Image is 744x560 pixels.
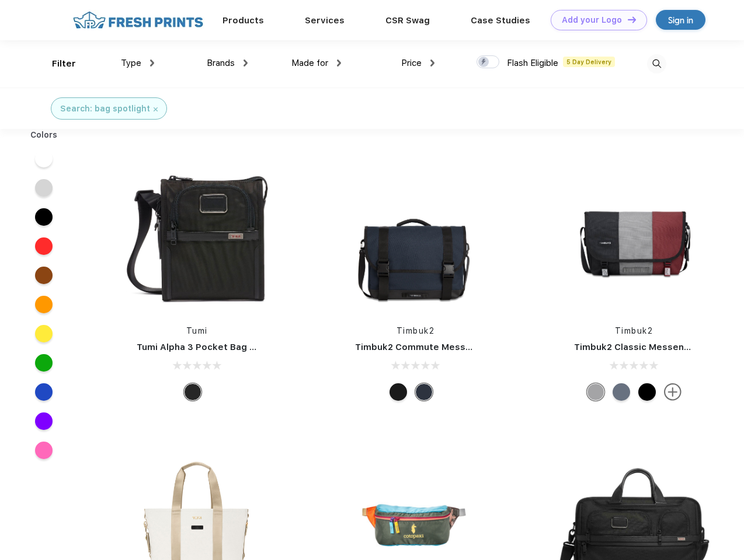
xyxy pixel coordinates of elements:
a: Sign in [656,10,705,30]
img: dropdown.png [337,60,341,66]
img: dropdown.png [244,60,248,66]
div: Eco Lightbeam [613,383,630,401]
img: dropdown.png [150,60,154,66]
a: Timbuk2 [615,326,653,335]
div: Black [184,383,201,401]
img: more.svg [664,383,682,401]
div: Eco Rind Pop [587,383,604,401]
div: Add your Logo [562,15,622,25]
img: fo%20logo%202.webp [69,10,207,30]
img: func=resize&h=266 [557,158,712,313]
div: Colors [22,129,67,141]
div: Sign in [668,13,693,27]
a: Timbuk2 Classic Messenger Bag [574,342,719,352]
span: Brands [207,58,235,68]
span: Made for [291,58,328,68]
div: Eco Black [390,383,407,401]
img: func=resize&h=266 [119,158,274,313]
a: Timbuk2 Commute Messenger Bag [355,342,512,352]
span: Price [401,58,422,68]
img: desktop_search.svg [647,54,666,73]
div: Eco Nautical [415,383,433,401]
div: Search: bag spotlight [60,103,150,115]
img: dropdown.png [430,60,434,66]
span: Type [121,58,141,68]
img: filter_cancel.svg [154,107,158,111]
a: Tumi [186,326,208,335]
a: Products [222,15,264,26]
a: Timbuk2 [397,326,435,335]
img: func=resize&h=266 [338,158,493,313]
span: Flash Eligible [507,58,558,68]
div: Eco Black [638,383,656,401]
div: Filter [52,57,76,71]
img: DT [628,16,636,23]
a: Tumi Alpha 3 Pocket Bag Small [137,342,273,352]
span: 5 Day Delivery [563,57,615,67]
